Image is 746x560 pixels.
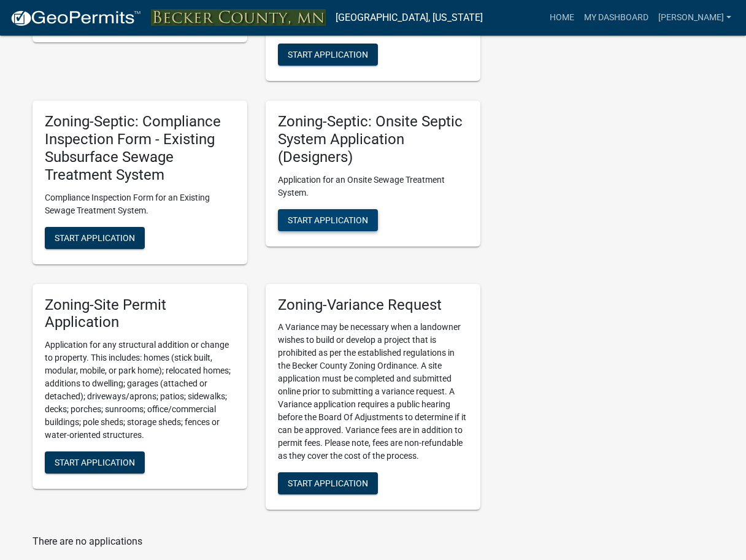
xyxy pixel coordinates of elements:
h5: Zoning-Septic: Onsite Septic System Application (Designers) [278,113,468,166]
span: Start Application [55,232,135,242]
button: Start Application [278,44,378,66]
button: Start Application [45,451,145,474]
h5: Zoning-Septic: Compliance Inspection Form - Existing Subsurface Sewage Treatment System [45,113,235,183]
span: Start Application [55,458,135,467]
p: A Variance may be necessary when a landowner wishes to build or develop a project that is prohibi... [278,321,468,462]
img: Becker County, Minnesota [151,9,326,26]
a: [GEOGRAPHIC_DATA], [US_STATE] [336,7,483,28]
span: Start Application [288,50,368,59]
a: [PERSON_NAME] [653,6,736,29]
button: Start Application [278,209,378,231]
p: Application for any structural addition or change to property. This includes: homes (stick built,... [45,339,235,442]
a: My Dashboard [579,6,653,29]
button: Start Application [278,472,378,494]
p: Application for an Onsite Sewage Treatment System. [278,174,468,199]
a: Home [545,6,579,29]
span: Start Application [288,215,368,224]
h5: Zoning-Variance Request [278,296,468,314]
h5: Zoning-Site Permit Application [45,296,235,332]
span: Start Application [288,478,368,488]
p: Compliance Inspection Form for an Existing Sewage Treatment System. [45,191,235,217]
p: There are no applications [33,534,480,549]
button: Start Application [45,227,145,249]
